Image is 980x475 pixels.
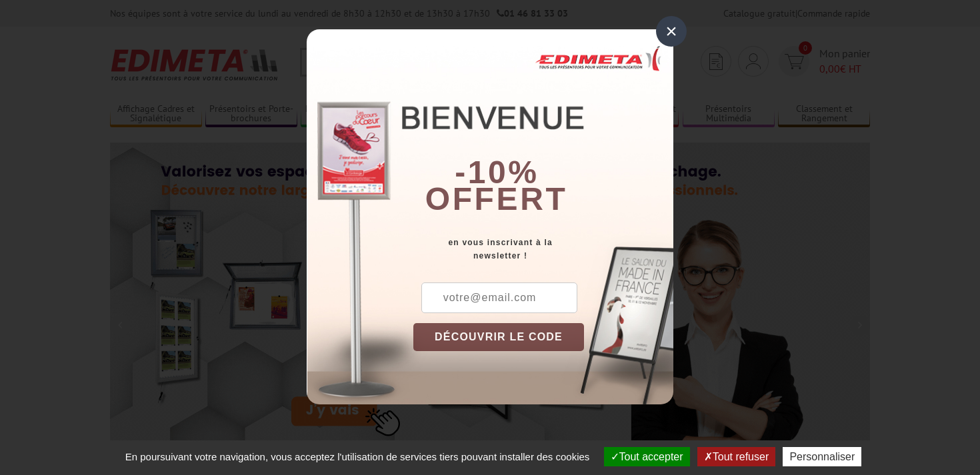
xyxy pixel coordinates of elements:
[413,236,673,262] div: en vous inscrivant à la newsletter !
[413,323,584,351] button: DÉCOUVRIR LE CODE
[783,447,861,466] button: Personnaliser (fenêtre modale)
[697,447,775,466] button: Tout refuser
[455,155,539,190] b: -10%
[119,451,597,462] span: En poursuivant votre navigation, vous acceptez l'utilisation de services tiers pouvant installer ...
[425,181,568,217] font: offert
[421,282,577,313] input: votre@email.com
[604,447,690,466] button: Tout accepter
[656,16,687,47] div: ×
